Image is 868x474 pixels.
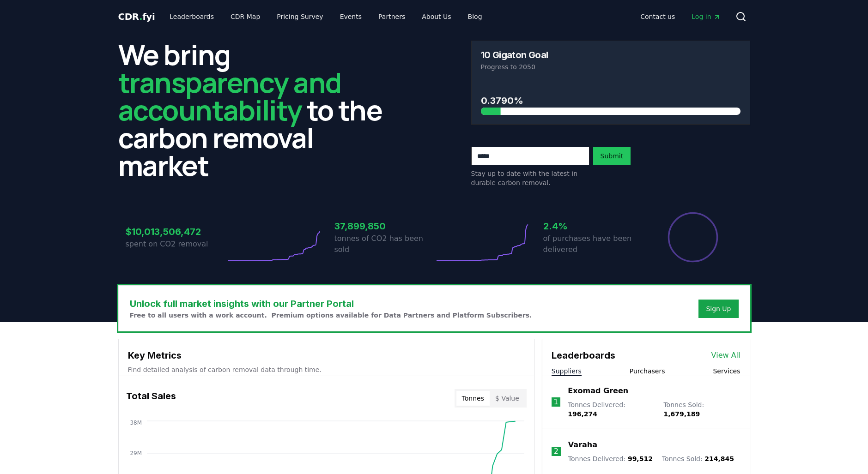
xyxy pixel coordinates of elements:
h2: We bring to the carbon removal market [118,41,397,179]
a: Contact us [633,8,682,25]
p: Free to all users with a work account. Premium options available for Data Partners and Platform S... [130,311,532,320]
p: spent on CO2 removal [126,239,225,250]
nav: Main [162,8,489,25]
button: Tonnes [456,391,490,406]
h3: Unlock full market insights with our Partner Portal [130,297,532,311]
h3: 2.4% [543,219,643,233]
a: Pricing Survey [269,8,330,25]
p: Progress to 2050 [481,62,741,72]
p: 1 [553,396,558,408]
button: Sign Up [698,300,738,318]
p: Stay up to date with the latest in durable carbon removal. [471,169,589,187]
span: 99,512 [628,455,653,462]
p: Find detailed analysis of carbon removal data through time. [128,365,525,374]
p: Tonnes Sold : [663,400,740,419]
span: 196,274 [568,410,597,418]
span: CDR fyi [118,11,155,22]
h3: 37,899,850 [334,219,434,233]
p: tonnes of CO2 has been sold [334,233,434,255]
a: View All [711,350,741,361]
a: Exomad Green [568,385,628,396]
h3: 10 Gigaton Goal [481,50,548,60]
p: Tonnes Delivered : [568,400,654,419]
span: 1,679,189 [663,410,700,418]
h3: Leaderboards [552,348,615,362]
h3: Key Metrics [128,348,525,362]
button: $ Value [490,391,525,406]
a: Events [333,8,369,25]
h3: Total Sales [126,389,176,408]
span: . [139,11,142,22]
span: Log in [692,12,720,21]
p: of purchases have been delivered [543,233,643,255]
a: Partners [371,8,413,25]
a: Varaha [568,439,597,450]
h3: $10,013,506,472 [126,225,225,239]
a: Leaderboards [162,8,221,25]
tspan: 29M [130,450,142,456]
h3: 0.3790% [481,94,741,108]
a: CDR Map [223,8,267,25]
tspan: 38M [130,420,142,426]
a: About Us [414,8,458,25]
nav: Main [633,8,728,25]
p: Tonnes Delivered : [568,454,653,463]
button: Submit [593,147,631,165]
p: Tonnes Sold : [662,454,734,463]
a: Log in [684,8,728,25]
a: Blog [461,8,490,25]
p: 2 [554,446,558,457]
button: Purchasers [630,366,665,376]
button: Suppliers [552,366,582,376]
button: Services [713,366,740,376]
a: CDR.fyi [118,10,155,23]
span: 214,845 [704,455,734,462]
a: Sign Up [706,304,731,313]
div: Percentage of sales delivered [667,211,719,263]
span: transparency and accountability [118,63,341,129]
